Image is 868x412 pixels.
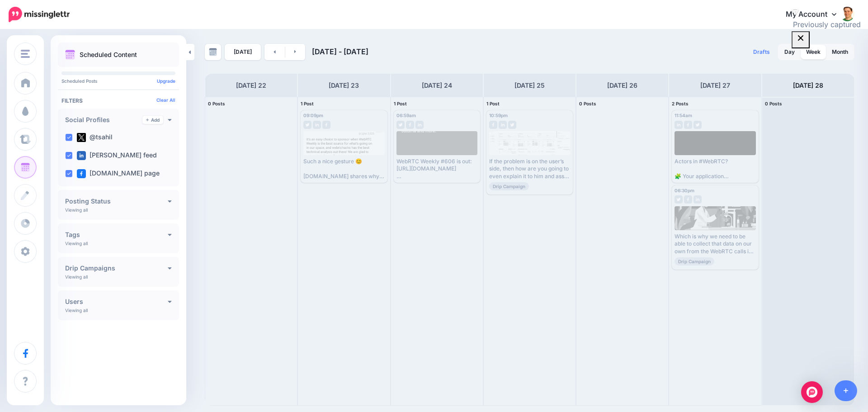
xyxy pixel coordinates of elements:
img: linkedin-grey-square.png [415,121,424,129]
div: If the problem is on the user’s side, then how are you going to even explain it to him and assist... [489,158,570,180]
h4: Users [65,298,168,305]
a: Clear All [156,97,175,103]
a: My Account [777,4,854,26]
span: 0 Posts [579,101,596,106]
img: twitter-grey-square.png [396,121,405,129]
span: 0 Posts [208,101,225,106]
p: Scheduled Posts [61,79,175,83]
p: Scheduled Content [80,52,137,58]
a: Week [801,45,826,59]
h4: [DATE] 27 [700,80,730,91]
span: 09:09pm [303,113,323,118]
label: [PERSON_NAME] feed [77,151,157,160]
img: facebook-square.png [77,169,86,178]
label: @tsahil [77,133,113,142]
div: WebRTC Weekly #606 is out: [URL][DOMAIN_NAME] This time, we cover RTC.ON 2025, gpt-realtime, Jutu... [396,158,477,180]
span: 10:59pm [489,113,508,118]
img: calendar-grey-darker.png [209,48,217,56]
a: Day [779,45,800,59]
div: Which is why we need to be able to collect that data on our own from the WebRTC calls in our appl... [675,233,755,255]
img: twitter-grey-square.png [303,121,311,129]
h4: Drip Campaigns [65,265,168,271]
img: facebook-grey-square.png [489,121,497,129]
div: Such a nice gesture 😊 [DOMAIN_NAME] shares why they sponsor WebRTC Weekly and webrtcHacks 👀 If yo... [303,158,384,180]
p: Viewing all [65,274,88,279]
span: 1 Post [486,101,500,106]
h4: Posting Status [65,198,168,204]
span: 1 Post [394,101,407,106]
img: menu.png [21,50,30,58]
h4: Filters [61,97,175,104]
h4: [DATE] 24 [422,80,452,91]
h4: [DATE] 23 [329,80,359,91]
span: 06:30pm [675,188,694,193]
p: Viewing all [65,241,88,246]
h4: [DATE] 26 [607,80,637,91]
img: linkedin-grey-square.png [693,195,702,204]
img: Missinglettr [9,7,70,22]
span: [DATE] - [DATE] [312,47,368,56]
h4: [DATE] 28 [793,80,823,91]
h4: [DATE] 25 [514,80,545,91]
a: Month [826,45,854,59]
span: 2 Posts [672,101,689,106]
span: Drip Campaign [489,182,529,190]
img: facebook-grey-square.png [406,121,414,129]
p: Viewing all [65,308,88,313]
span: 0 Posts [765,101,782,106]
h4: Tags [65,232,168,238]
img: calendar.png [65,50,75,60]
img: linkedin-grey-square.png [675,121,683,129]
img: facebook-grey-square.png [684,121,692,129]
span: Drafts [753,49,770,55]
img: linkedin-square.png [77,151,86,160]
h4: [DATE] 22 [236,80,266,91]
a: Drafts [748,44,775,60]
h4: Social Profiles [65,117,142,123]
img: linkedin-grey-square.png [313,121,321,129]
img: twitter-grey-square.png [508,121,516,129]
img: twitter-grey-square.png [675,195,683,204]
img: linkedin-grey-square.png [499,121,507,129]
a: [DATE] [225,44,261,60]
img: facebook-grey-square.png [684,195,692,204]
a: Upgrade [157,78,175,84]
span: 06:59am [396,113,416,118]
img: facebook-grey-square.png [322,121,330,129]
div: Open Intercom Messenger [801,381,823,403]
span: Drip Campaign [675,257,714,265]
span: 11:54am [675,113,692,118]
div: Actors in #WebRTC? 🧩 Your application 🧩 Web browsers 🧩 The network 🧩 Users’ devices and periphera... [675,158,755,180]
a: Add [142,116,163,124]
label: [DOMAIN_NAME] page [77,169,160,178]
p: Viewing all [65,207,88,213]
img: twitter-square.png [77,133,86,142]
span: 1 Post [301,101,314,106]
img: twitter-grey-square.png [693,121,702,129]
